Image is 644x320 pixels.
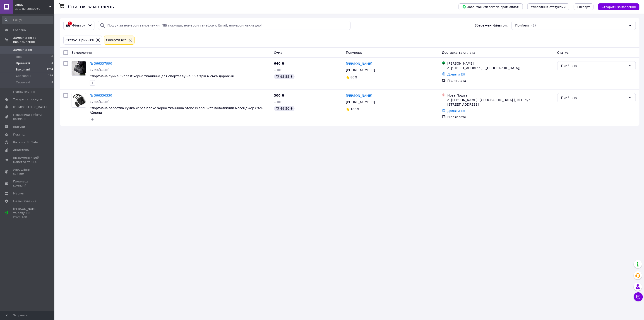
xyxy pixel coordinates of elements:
span: 17:35[DATE] [90,100,110,104]
span: 1 шт. [274,68,283,72]
span: Гаманець компанії [13,179,42,188]
span: Скасовані [16,74,31,78]
div: Cкинути все [105,38,127,43]
span: Створити замовлення [602,5,636,9]
div: с. [PERSON_NAME] ([GEOGRAPHIC_DATA].), №1: вул. [STREET_ADDRESS] [447,98,554,107]
span: Товари та послуги [13,97,42,102]
div: 49.50 ₴ [274,106,295,111]
a: Додати ЕН [447,109,465,113]
div: [PERSON_NAME] [447,61,554,66]
span: 100% [351,107,360,111]
span: [PERSON_NAME] та рахунки [13,207,42,219]
a: Створити замовлення [594,5,639,8]
div: Прийнято [561,95,627,100]
button: Створити замовлення [598,3,639,10]
span: 0 [51,80,53,85]
input: Пошук [2,16,53,24]
button: Завантажити звіт по пром-оплаті [459,3,523,10]
span: Аналітика [13,148,29,152]
span: Інструменти веб-майстра та SEO [13,156,42,164]
button: Чат з покупцем [634,292,643,301]
a: Фото товару [72,93,86,108]
span: Повідомлення [13,90,35,94]
span: [PHONE_NUMBER] [346,68,375,72]
span: Завантажити звіт по пром-оплаті [462,5,519,9]
div: Ваш ID: 3830030 [15,7,54,11]
div: Статус: Прийняті [65,38,95,43]
span: 17:46[DATE] [90,68,110,72]
span: Налаштування [13,199,36,203]
span: (2) [531,24,536,27]
button: Управління статусами [527,3,569,10]
span: [PHONE_NUMBER] [346,100,375,104]
span: Доставка та оплата [442,51,475,54]
span: Експорт [577,5,590,9]
img: Фото товару [72,93,86,107]
span: Покупці [13,133,25,137]
span: Cума [274,51,282,54]
a: Спортивна барсетка сумка через плече чорна тканинна Stone Island Svet молодіжний месенджер Стон А... [90,106,263,114]
span: Головна [13,28,26,32]
div: Prom топ [13,215,42,219]
span: Нові [16,55,22,59]
input: Пошук за номером замовлення, ПІБ покупця, номером телефону, Email, номером накладної [98,21,351,30]
a: Фото товару [72,61,86,76]
span: Фільтри [72,23,86,28]
span: Управління сайтом [13,168,42,176]
span: [DEMOGRAPHIC_DATA] [13,105,47,109]
span: Управління статусами [531,5,566,9]
span: Покупець [346,51,362,54]
span: Замовлення [72,51,92,54]
h1: Список замовлень [68,4,114,10]
span: Omut [15,3,49,7]
span: Замовлення [13,48,32,52]
button: Експорт [574,3,594,10]
div: Післяплата [447,78,554,83]
span: Виконані [16,68,30,72]
span: Відгуки [13,125,25,129]
span: 640 ₴ [274,62,284,65]
span: 2 [51,61,53,65]
img: Фото товару [72,61,86,75]
div: Нова Пошта [447,93,554,98]
a: Додати ЕН [447,73,465,76]
a: № 366337990 [90,62,112,65]
div: Прийнято [561,63,627,68]
a: № 366336330 [90,94,112,97]
div: 95.55 ₴ [274,74,295,79]
div: Післяплата [447,115,554,119]
span: Прийняті [515,23,531,28]
span: Збережені фільтри: [475,23,508,28]
span: Прийняті [16,61,30,65]
span: 80% [351,75,358,79]
a: Спортивна сумка Everlast чорна тканинна для спортзалу на 36 літрів міська дорожня [90,74,234,78]
span: 1 шт. [274,100,283,104]
span: Замовлення та повідомлення [13,36,54,44]
span: Оплачені [16,80,30,85]
span: 1264 [47,68,53,72]
span: 300 ₴ [274,94,284,97]
span: Показники роботи компанії [13,113,42,121]
span: Статус [557,51,569,54]
div: с. [STREET_ADDRESS], ([GEOGRAPHIC_DATA]) [447,66,554,70]
span: 184 [48,74,53,78]
span: 0 [51,55,53,59]
span: Маркет [13,192,25,196]
span: Каталог ProSale [13,140,38,144]
a: [PERSON_NAME] [346,61,372,66]
a: [PERSON_NAME] [346,93,372,98]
